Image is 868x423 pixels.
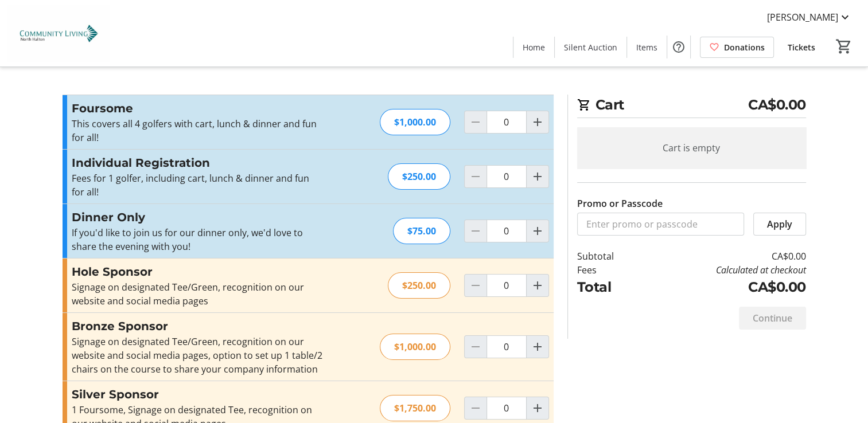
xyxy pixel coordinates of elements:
h3: Silver Sponsor [72,386,322,403]
input: Individual Registration Quantity [486,165,527,188]
button: Help [667,36,690,58]
span: Apply [767,217,792,231]
span: Tickets [788,41,815,53]
div: $1,750.00 [380,395,450,421]
button: Increment by one [527,397,548,419]
button: Increment by one [527,166,548,187]
h2: Cart [577,95,806,118]
label: Promo or Passcode [577,197,663,210]
span: Items [636,41,657,53]
div: Cart is empty [577,127,806,169]
div: $1,000.00 [380,109,450,135]
h3: Individual Registration [72,154,322,171]
td: Fees [577,263,644,277]
td: Calculated at checkout [643,263,805,277]
div: $250.00 [388,163,450,190]
div: Signage on designated Tee/Green, recognition on our website and social media pages [72,280,322,308]
h3: Foursome [72,100,322,117]
button: Increment by one [527,336,548,358]
button: [PERSON_NAME] [758,8,861,26]
a: Tickets [779,37,824,58]
a: Items [627,37,667,58]
td: CA$0.00 [643,277,805,297]
td: CA$0.00 [643,249,805,263]
td: Subtotal [577,249,644,263]
div: $75.00 [393,218,450,244]
img: Community Living North Halton's Logo [7,5,109,62]
p: This covers all 4 golfers with cart, lunch & dinner and fun for all! [72,117,322,144]
h3: Dinner Only [72,209,322,226]
div: $250.00 [388,272,450,299]
input: Dinner Only Quantity [486,220,527,242]
span: [PERSON_NAME] [767,10,838,24]
button: Increment by one [527,275,548,296]
button: Increment by one [527,220,548,242]
a: Silent Auction [555,37,626,58]
input: Foursome Quantity [486,111,527,134]
div: $1,000.00 [380,334,450,360]
button: Apply [753,213,806,236]
td: Total [577,277,644,297]
span: Home [523,41,545,53]
span: Donations [724,41,765,53]
input: Hole Sponsor Quantity [486,274,527,297]
h3: Bronze Sponsor [72,318,322,335]
a: Home [513,37,554,58]
span: CA$0.00 [748,95,806,115]
p: Fees for 1 golfer, including cart, lunch & dinner and fun for all! [72,171,322,199]
a: Donations [700,37,774,58]
h3: Hole Sponsor [72,263,322,280]
button: Cart [834,36,854,57]
span: Silent Auction [564,41,617,53]
p: If you'd like to join us for our dinner only, we'd love to share the evening with you! [72,226,322,253]
input: Silver Sponsor Quantity [486,397,527,420]
div: Signage on designated Tee/Green, recognition on our website and social media pages, option to set... [72,335,322,376]
input: Bronze Sponsor Quantity [486,335,527,358]
button: Increment by one [527,111,548,133]
input: Enter promo or passcode [577,213,744,236]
